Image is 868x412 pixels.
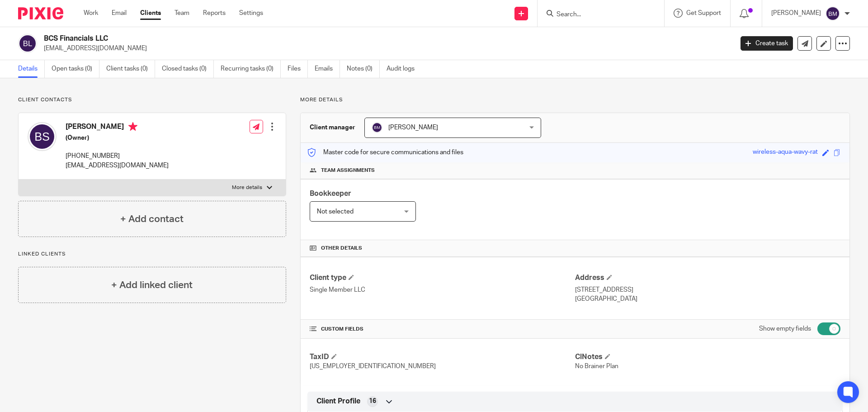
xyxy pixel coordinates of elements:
i: Primary [128,122,137,131]
p: [PERSON_NAME] [771,9,821,18]
a: Email [112,9,127,18]
span: [PERSON_NAME] [388,124,438,131]
h5: (Owner) [66,133,169,142]
h4: CUSTOM FIELDS [310,326,575,333]
span: No Brainer Plan [575,363,618,369]
span: Client Profile [316,397,360,406]
p: [PHONE_NUMBER] [66,152,169,161]
p: Linked clients [18,251,286,258]
span: Not selected [317,208,354,215]
p: [GEOGRAPHIC_DATA] [575,294,840,303]
span: Team assignments [321,167,375,174]
h4: Client type [310,273,575,283]
img: svg%3E [18,34,37,53]
label: Show empty fields [759,324,811,333]
a: Emails [315,60,340,78]
p: More details [300,96,850,104]
a: Files [288,60,308,78]
h4: + Add linked client [111,278,193,292]
p: [STREET_ADDRESS] [575,285,840,294]
a: Details [18,60,45,78]
h4: TaxID [310,352,575,362]
h4: Address [575,273,840,283]
a: Create task [741,36,793,51]
span: [US_EMPLOYER_IDENTIFICATION_NUMBER] [310,363,436,369]
span: Bookkeeper [310,190,351,197]
a: Client tasks (0) [106,60,155,78]
input: Search [556,11,637,19]
h4: + Add contact [120,212,184,226]
a: Reports [203,9,226,18]
a: Recurring tasks (0) [221,60,281,78]
p: Client contacts [18,96,286,104]
a: Settings [239,9,263,18]
div: wireless-aqua-wavy-rat [753,147,818,158]
a: Closed tasks (0) [162,60,214,78]
a: Team [175,9,189,18]
a: Clients [140,9,161,18]
a: Open tasks (0) [52,60,99,78]
img: svg%3E [372,122,382,133]
p: Master code for secure communications and files [307,148,463,157]
h4: [PERSON_NAME] [66,122,169,133]
span: Get Support [686,10,721,16]
img: svg%3E [28,122,57,151]
span: 16 [369,397,376,406]
p: [EMAIL_ADDRESS][DOMAIN_NAME] [66,161,169,170]
p: [EMAIL_ADDRESS][DOMAIN_NAME] [44,44,727,53]
img: Pixie [18,7,63,19]
img: svg%3E [826,6,840,21]
p: More details [232,184,262,191]
h2: BCS Financials LLC [44,34,590,43]
h3: Client manager [310,123,355,132]
h4: ClNotes [575,352,840,362]
span: Other details [321,245,362,252]
p: Single Member LLC [310,285,575,294]
a: Notes (0) [347,60,380,78]
a: Audit logs [387,60,421,78]
a: Work [84,9,98,18]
